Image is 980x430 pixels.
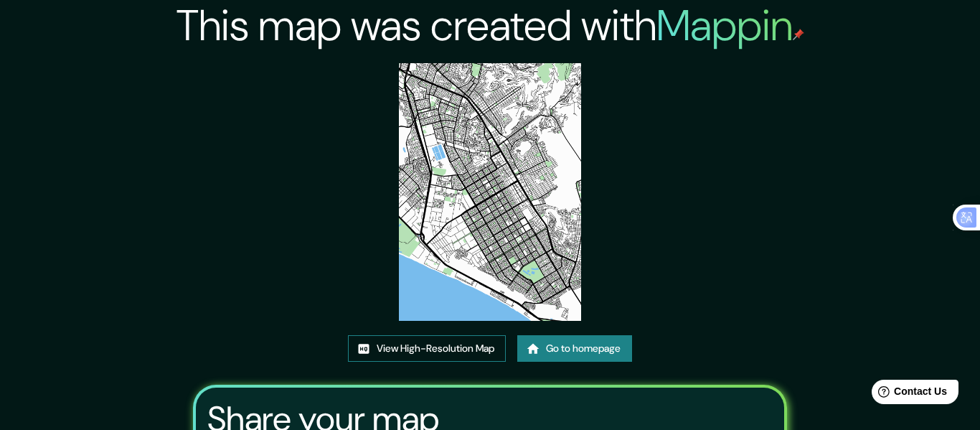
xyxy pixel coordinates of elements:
[348,335,506,362] a: View High-Resolution Map
[399,63,581,321] img: created-map
[517,335,632,362] a: Go to homepage
[852,374,964,414] iframe: Help widget launcher
[793,29,804,40] img: mappin-pin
